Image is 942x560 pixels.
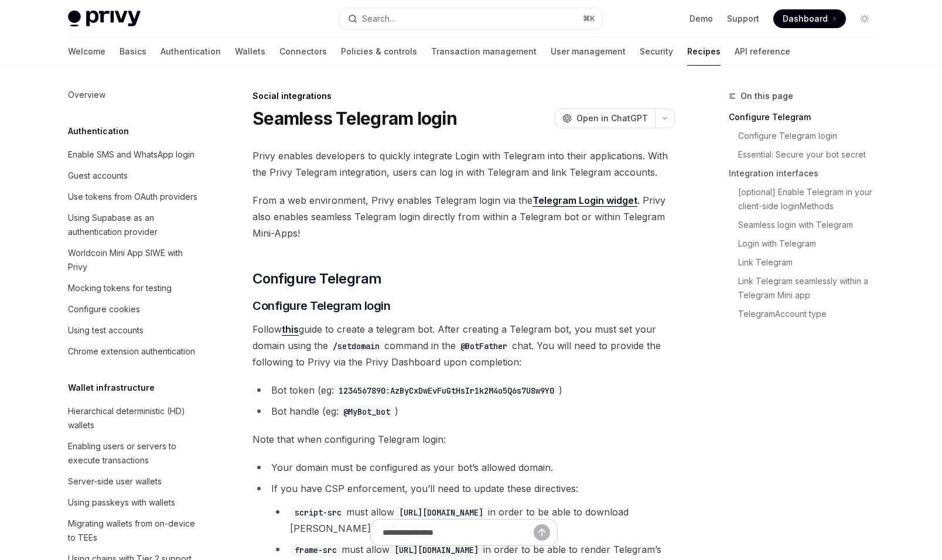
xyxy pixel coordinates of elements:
code: 1234567890:AzByCxDwEvFuGtHsIr1k2M4o5Q6s7U8w9Y0 [334,384,559,397]
span: Open in ChatGPT [576,112,648,124]
a: Seamless login with Telegram [729,216,883,234]
code: /setdomain [328,340,384,353]
span: Configure Telegram login [252,298,390,314]
div: Mocking tokens for testing [68,281,172,295]
a: Telegram Login widget [533,194,637,207]
a: Dashboard [773,9,846,28]
div: Migrating wallets from on-device to TEEs [68,517,202,545]
a: Migrating wallets from on-device to TEEs [59,513,209,548]
a: Wallets [235,37,265,66]
code: [URL][DOMAIN_NAME] [394,506,488,519]
h1: Seamless Telegram login [252,108,457,129]
a: Configure cookies [59,299,209,320]
a: Security [640,37,673,66]
div: Overview [68,88,105,102]
a: Enabling users or servers to execute transactions [59,436,209,471]
div: Enabling users or servers to execute transactions [68,439,202,467]
a: Configure Telegram login [729,127,883,145]
a: Authentication [161,37,221,66]
a: Server-side user wallets [59,471,209,492]
a: Essential: Secure your bot secret [729,145,883,164]
a: Demo [690,13,713,25]
div: Social integrations [252,90,675,102]
img: light logo [68,11,141,27]
a: Policies & controls [341,37,417,66]
a: Link Telegram seamlessly within a Telegram Mini app [729,272,883,305]
button: Open in ChatGPT [555,108,655,128]
code: @BotFather [456,340,512,353]
li: Your domain must be configured as your bot’s allowed domain. [252,459,675,476]
a: Chrome extension authentication [59,341,209,362]
a: Using passkeys with wallets [59,492,209,513]
a: [optional] Enable Telegram in your client-side loginMethods [729,183,883,216]
a: User management [551,37,626,66]
span: Configure Telegram [252,269,381,288]
a: Overview [59,84,209,105]
code: @MyBot_bot [339,405,395,418]
code: script-src [290,506,346,519]
a: this [282,323,299,336]
a: Mocking tokens for testing [59,278,209,299]
span: Dashboard [783,13,828,25]
div: Hierarchical deterministic (HD) wallets [68,404,202,432]
span: Privy enables developers to quickly integrate Login with Telegram into their applications. With t... [252,148,675,180]
a: Welcome [68,37,105,66]
a: Support [727,13,759,25]
a: Using test accounts [59,320,209,341]
button: Toggle dark mode [855,9,874,28]
a: Worldcoin Mini App SIWE with Privy [59,243,209,278]
div: Using test accounts [68,323,144,337]
a: Using Supabase as an authentication provider [59,207,209,243]
a: TelegramAccount type [729,305,883,323]
div: Chrome extension authentication [68,344,195,358]
a: Enable SMS and WhatsApp login [59,144,209,165]
span: From a web environment, Privy enables Telegram login via the . Privy also enables seamless Telegr... [252,192,675,241]
div: Configure cookies [68,302,140,316]
a: Connectors [279,37,327,66]
div: Search... [362,12,395,26]
div: Server-side user wallets [68,474,162,489]
div: Using passkeys with wallets [68,496,175,510]
li: Bot token (eg: ) [252,382,675,398]
a: Basics [120,37,146,66]
div: Use tokens from OAuth providers [68,190,197,204]
span: Note that when configuring Telegram login: [252,431,675,448]
a: API reference [735,37,790,66]
h5: Authentication [68,124,129,138]
a: Use tokens from OAuth providers [59,186,209,207]
h5: Wallet infrastructure [68,381,155,395]
a: Hierarchical deterministic (HD) wallets [59,401,209,436]
div: Worldcoin Mini App SIWE with Privy [68,246,202,274]
li: Bot handle (eg: ) [252,403,675,419]
span: ⌘ K [583,14,595,23]
a: Login with Telegram [729,234,883,253]
input: Ask a question... [383,520,534,545]
div: Using Supabase as an authentication provider [68,211,202,239]
a: Link Telegram [729,253,883,272]
button: Open search [340,8,602,29]
button: Send message [534,524,550,541]
a: Recipes [687,37,721,66]
span: On this page [740,89,793,103]
a: Configure Telegram [729,108,883,127]
a: Integration interfaces [729,164,883,183]
a: Transaction management [431,37,537,66]
div: Enable SMS and WhatsApp login [68,148,194,162]
div: Guest accounts [68,169,128,183]
li: must allow in order to be able to download [PERSON_NAME]’s widget script. [271,504,675,537]
a: Guest accounts [59,165,209,186]
span: Follow guide to create a telegram bot. After creating a Telegram bot, you must set your domain us... [252,321,675,370]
